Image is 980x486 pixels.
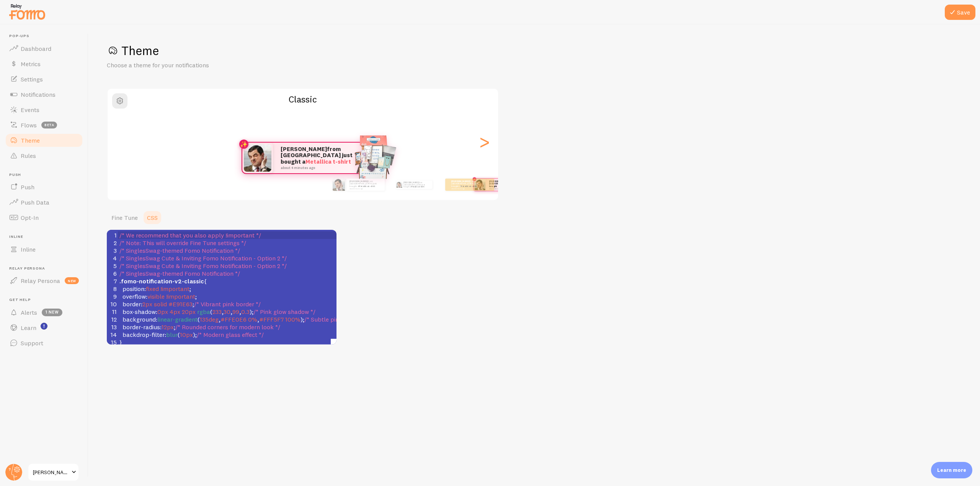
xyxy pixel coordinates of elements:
span: 2px [142,300,152,308]
small: about 4 minutes ago [451,188,481,189]
span: /* Modern glass effect */ [197,331,264,338]
span: /* SinglesSwag Cute & Inviting Fomo Notification - Option 2 */ [119,262,287,270]
span: Relay Persona [9,266,83,271]
div: Next slide [480,114,489,169]
h1: Theme [107,43,962,59]
a: Rules [5,148,83,163]
span: Opt-In [21,214,39,221]
a: CSS [142,210,162,225]
div: 9 [107,293,118,300]
span: Push [21,183,34,191]
div: 12 [107,315,118,323]
span: Get Help [9,297,83,302]
span: Notifications [21,91,56,98]
small: about 4 minutes ago [281,166,353,170]
p: Choose a theme for your notifications [107,61,291,70]
div: 13 [107,323,118,331]
strong: [PERSON_NAME] [451,180,470,183]
a: Push [5,179,83,195]
a: Opt-In [5,210,83,225]
span: border [122,300,141,308]
span: 0% [248,315,257,323]
span: .fomo-notification-v2-classic [119,277,204,285]
span: : ; [119,285,191,293]
span: /* Note: This will override Fine Tune settings */ [119,239,246,247]
span: 135deg [200,315,219,323]
a: Push Data [5,195,83,210]
span: rgba [197,308,210,315]
a: Support [5,335,83,351]
span: : ( ); [119,331,264,338]
div: 15 [107,338,118,346]
div: 2 [107,239,118,247]
span: 233 [212,308,222,315]
div: 4 [107,254,118,262]
a: Events [5,102,83,117]
p: from [GEOGRAPHIC_DATA] just bought a [281,146,356,170]
a: Fine Tune [107,210,142,225]
span: Pop-ups [9,34,83,39]
span: border-radius [122,323,160,331]
span: /* Vibrant pink border */ [194,300,261,308]
span: [PERSON_NAME]-test-store [33,468,69,477]
strong: [PERSON_NAME] [350,180,368,183]
span: /* SinglesSwag-themed Fomo Notification */ [119,247,240,254]
span: : ; [119,323,280,331]
span: solid [154,300,167,308]
span: Alerts [21,309,37,316]
span: Theme [21,137,40,144]
a: [PERSON_NAME]-test-store [28,463,79,481]
span: 1 new [42,309,62,316]
div: Learn more [931,462,972,478]
span: Flows [21,121,37,129]
span: 12px [162,323,174,331]
a: Inline [5,242,83,257]
span: #FFE0E6 [220,315,247,323]
span: backdrop-filter [122,331,165,338]
a: Metallica t-shirt [411,185,424,188]
img: fomo-relay-logo-orange.svg [8,2,46,21]
span: 99 [232,308,239,315]
div: 14 [107,331,118,338]
a: Metallica t-shirt [359,185,375,188]
div: 5 [107,262,118,270]
div: 3 [107,247,118,254]
p: from [GEOGRAPHIC_DATA] just bought a [350,180,382,189]
span: Relay Persona [21,277,60,284]
span: !important [166,293,195,300]
img: Fomo [244,144,271,172]
span: /* SinglesSwag Cute & Inviting Fomo Notification - Option 2 */ [119,254,287,262]
span: 0.3 [241,308,250,315]
span: 20px [182,308,196,315]
span: background [122,315,156,323]
span: Rules [21,152,36,159]
div: 11 [107,308,118,315]
img: Fomo [333,179,345,191]
a: Theme [5,133,83,148]
span: blur [166,331,178,338]
a: Alerts 1 new [5,305,83,320]
a: Metallica t-shirt [461,185,477,188]
span: !important [160,285,189,293]
strong: [PERSON_NAME] [281,145,327,153]
span: : ; [119,293,197,300]
div: 10 [107,300,118,308]
span: { [119,277,207,285]
span: Support [21,339,43,347]
span: visible [147,293,165,300]
span: } [119,338,122,346]
span: Push [9,172,83,177]
div: 8 [107,285,118,293]
a: Metallica t-shirt [305,158,351,166]
span: /* Subtle pink gradient */ [304,315,373,323]
a: Flows beta [5,117,83,133]
span: Inline [21,245,36,253]
span: : ( , , ); [119,315,373,323]
span: #E91E63 [168,300,193,308]
span: Dashboard [21,45,51,52]
span: : ; [119,300,261,308]
span: linear-gradient [157,315,198,323]
span: Events [21,106,39,114]
div: 1 [107,231,118,239]
span: box-shadow [122,308,156,315]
